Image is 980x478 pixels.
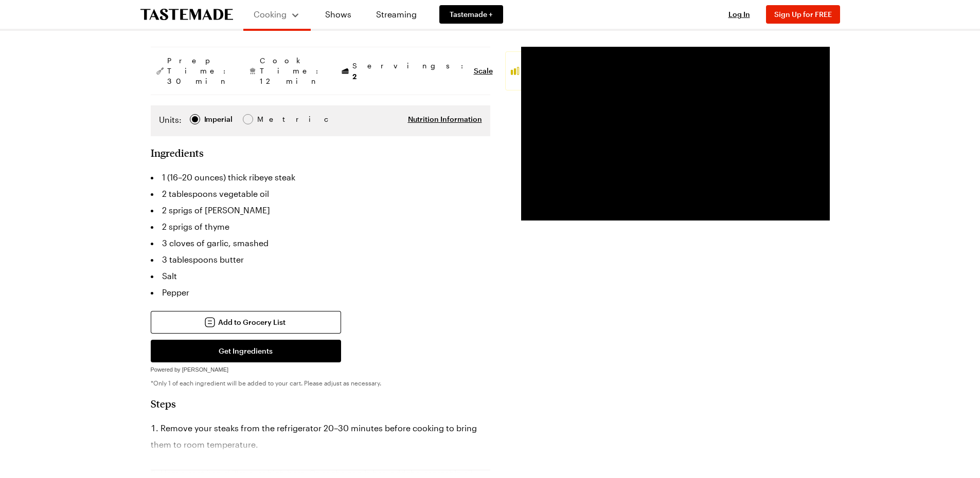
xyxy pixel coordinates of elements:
[450,9,493,20] span: Tastemade +
[151,251,490,268] li: 3 tablespoons butter
[204,114,233,125] div: Imperial
[159,114,182,126] label: Units:
[151,146,204,159] h2: Ingredients
[719,9,760,20] button: Log In
[218,317,286,327] span: Add to Grocery List
[774,10,832,19] span: Sign Up for FREE
[151,379,490,387] p: *Only 1 of each ingredient will be added to your cart. Please adjust as necessary.
[254,9,287,19] span: Cooking
[257,114,279,125] div: Metric
[151,363,229,373] a: Powered by [PERSON_NAME]
[167,56,231,86] span: Prep Time: 30 min
[352,71,357,81] span: 2
[439,5,503,24] a: Tastemade +
[151,268,490,284] li: Salt
[151,366,229,373] span: Powered by [PERSON_NAME]
[521,47,830,220] video-js: Video Player
[408,114,482,124] button: Nutrition Information
[254,4,300,25] button: Cooking
[766,5,840,24] button: Sign Up for FREE
[151,284,490,301] li: Pepper
[151,340,341,362] button: Get Ingredients
[257,114,280,125] span: Metric
[728,10,750,19] span: Log In
[151,311,341,334] button: Add to Grocery List
[352,61,469,82] span: Servings:
[151,186,490,202] li: 2 tablespoons vegetable oil
[151,218,490,235] li: 2 sprigs of thyme
[204,114,234,125] span: Imperial
[151,397,490,410] h2: Steps
[151,169,490,186] li: 1 (16–20 ounces) thick ribeye steak
[151,420,490,453] li: Remove your steaks from the refrigerator 20–30 minutes before cooking to bring them to room tempe...
[474,66,493,76] button: Scale
[140,9,233,21] a: To Tastemade Home Page
[151,235,490,251] li: 3 cloves of garlic, smashed
[159,114,279,128] div: Imperial Metric
[260,56,324,86] span: Cook Time: 12 min
[151,202,490,218] li: 2 sprigs of [PERSON_NAME]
